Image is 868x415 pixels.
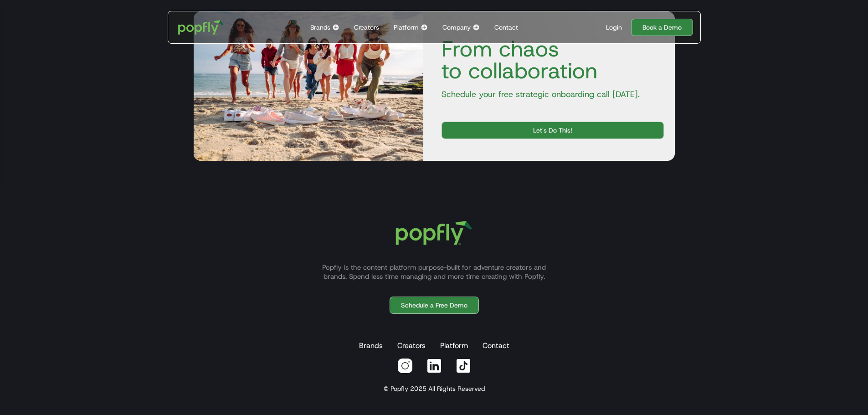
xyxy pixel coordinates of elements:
a: Creators [350,11,383,43]
div: Company [442,23,471,32]
a: Platform [438,337,470,355]
a: home [172,14,231,41]
a: Book a Demo [631,19,693,36]
a: Creators [395,337,427,355]
div: © Popfly 2025 All Rights Reserved [384,384,485,393]
div: Platform [394,23,419,32]
div: Login [606,23,622,32]
a: Contact [481,337,511,355]
a: Brands [357,337,385,355]
div: Brands [310,23,330,32]
div: Contact [494,23,518,32]
a: Login [602,23,626,32]
p: Popfly is the content platform purpose-built for adventure creators and brands. Spend less time m... [311,263,557,281]
a: Contact [491,11,522,43]
div: Creators [354,23,379,32]
p: Schedule your free strategic onboarding call [DATE]. [434,89,664,100]
a: Schedule a Free Demo [390,297,479,314]
a: Let's Do This! [442,122,664,139]
h4: From chaos to collaboration [434,38,664,82]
